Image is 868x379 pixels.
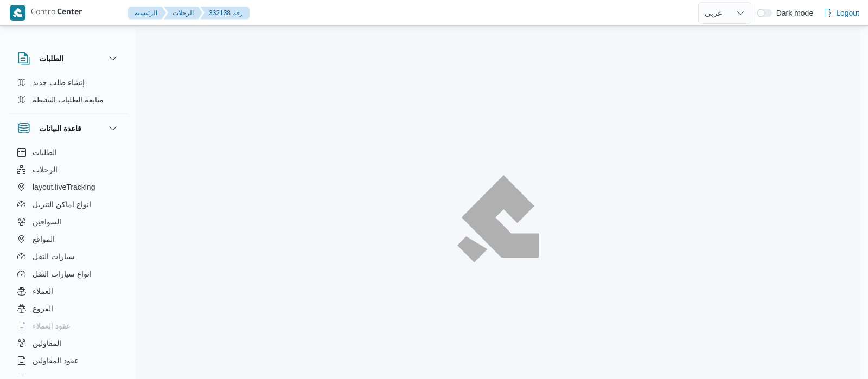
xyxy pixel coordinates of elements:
button: قاعدة البيانات [17,122,119,135]
span: السواقين [33,215,61,228]
h3: قاعدة البيانات [39,122,81,135]
span: Dark mode [772,9,813,17]
span: layout.liveTracking [33,181,95,194]
button: 332138 رقم [200,7,250,20]
span: سيارات النقل [33,250,75,263]
button: الرحلات [164,7,202,20]
span: المقاولين [33,337,61,350]
div: الطلبات [9,74,128,113]
span: عقود المقاولين [33,354,79,367]
button: إنشاء طلب جديد [13,74,124,91]
button: انواع اماكن التنزيل [13,196,124,213]
button: المقاولين [13,335,124,352]
button: Logout [819,2,864,24]
span: Logout [836,7,859,20]
span: الطلبات [33,146,57,159]
button: layout.liveTracking [13,178,124,196]
iframe: chat widget [11,336,46,368]
button: الرحلات [13,161,124,178]
button: السواقين [13,213,124,230]
span: المواقع [33,233,55,246]
button: الفروع [13,300,124,317]
button: الرئيسيه [128,7,166,20]
img: X8yXhbKr1z7QwAAAABJRU5ErkJggg== [10,5,25,21]
span: متابعة الطلبات النشطة [33,93,104,106]
b: Center [57,9,82,17]
button: متابعة الطلبات النشطة [13,91,124,108]
img: ILLA Logo [463,182,533,255]
span: انواع اماكن التنزيل [33,198,91,211]
button: انواع سيارات النقل [13,265,124,282]
span: انواع سيارات النقل [33,267,92,280]
button: المواقع [13,230,124,248]
button: عقود العملاء [13,317,124,335]
span: الرحلات [33,163,58,176]
div: قاعدة البيانات [9,144,128,378]
button: عقود المقاولين [13,352,124,369]
button: الطلبات [13,144,124,161]
span: إنشاء طلب جديد [33,76,85,89]
h3: الطلبات [39,52,63,65]
button: سيارات النقل [13,248,124,265]
span: العملاء [33,285,53,298]
button: الطلبات [17,52,119,65]
button: العملاء [13,282,124,300]
span: عقود العملاء [33,319,71,332]
span: الفروع [33,302,53,315]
